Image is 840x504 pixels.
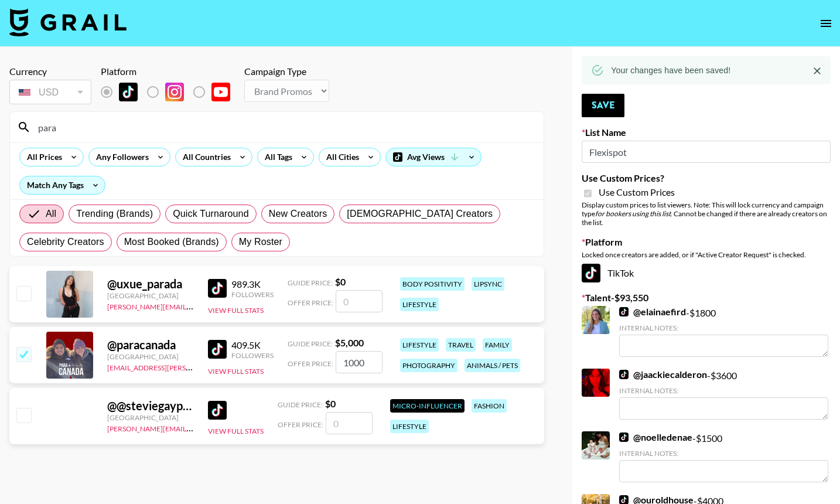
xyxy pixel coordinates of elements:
[269,207,327,221] span: New Creators
[9,8,127,36] img: Grail Talent
[386,148,481,166] div: Avg Views
[619,449,828,458] div: Internal Notes:
[582,94,624,117] button: Save
[619,369,828,420] div: - $ 3600
[335,276,346,287] strong: $ 0
[124,235,219,249] span: Most Booked (Brands)
[278,420,323,429] span: Offer Price:
[288,298,333,307] span: Offer Price:
[231,339,274,351] div: 409.5K
[582,236,831,248] label: Platform
[336,290,383,312] input: 0
[173,207,249,221] span: Quick Turnaround
[619,306,686,318] a: @elainaefird
[400,338,439,352] div: lifestyle
[335,337,364,348] strong: $ 5,000
[244,66,329,77] div: Campaign Type
[239,235,282,249] span: My Roster
[208,279,227,298] img: TikTok
[107,413,194,422] div: [GEOGRAPHIC_DATA]
[582,250,831,259] div: Locked once creators are added, or if "Active Creator Request" is checked.
[9,66,91,77] div: Currency
[20,148,64,166] div: All Prices
[582,292,831,304] label: Talent - $ 93,550
[400,298,439,311] div: lifestyle
[101,66,240,77] div: Platform
[208,401,227,420] img: TikTok
[107,338,194,352] div: @ paracanada
[107,422,281,433] a: [PERSON_NAME][EMAIL_ADDRESS][DOMAIN_NAME]
[231,290,274,299] div: Followers
[619,369,707,380] a: @jaackiecalderon
[101,80,240,104] div: List locked to TikTok.
[400,277,465,291] div: body positivity
[89,148,151,166] div: Any Followers
[582,172,831,184] label: Use Custom Prices?
[465,359,520,372] div: animals / pets
[107,291,194,300] div: [GEOGRAPHIC_DATA]
[582,264,600,282] img: TikTok
[326,412,373,434] input: 0
[319,148,361,166] div: All Cities
[107,352,194,361] div: [GEOGRAPHIC_DATA]
[231,278,274,290] div: 989.3K
[31,118,537,137] input: Search by User Name
[599,186,675,198] span: Use Custom Prices
[808,62,826,80] button: Close
[446,338,476,352] div: travel
[582,127,831,138] label: List Name
[390,399,465,413] div: Micro-Influencer
[619,433,629,442] img: TikTok
[336,351,383,373] input: 5,000
[288,278,333,287] span: Guide Price:
[119,83,138,101] img: TikTok
[619,386,828,395] div: Internal Notes:
[176,148,233,166] div: All Countries
[814,12,838,35] button: open drawer
[208,367,264,376] button: View Full Stats
[619,323,828,332] div: Internal Notes:
[27,235,104,249] span: Celebrity Creators
[9,77,91,107] div: Currency is locked to USD
[582,264,831,282] div: TikTok
[619,307,629,316] img: TikTok
[231,351,274,360] div: Followers
[400,359,457,372] div: photography
[611,60,730,81] div: Your changes have been saved!
[288,359,333,368] span: Offer Price:
[619,431,828,482] div: - $ 1500
[278,400,323,409] span: Guide Price:
[258,148,295,166] div: All Tags
[325,398,336,409] strong: $ 0
[211,83,230,101] img: YouTube
[390,420,429,433] div: lifestyle
[76,207,153,221] span: Trending (Brands)
[107,361,281,372] a: [EMAIL_ADDRESS][PERSON_NAME][DOMAIN_NAME]
[347,207,493,221] span: [DEMOGRAPHIC_DATA] Creators
[20,176,105,194] div: Match Any Tags
[472,277,504,291] div: lipsync
[208,427,264,435] button: View Full Stats
[208,340,227,359] img: TikTok
[619,306,828,357] div: - $ 1800
[12,82,89,103] div: USD
[208,306,264,315] button: View Full Stats
[46,207,56,221] span: All
[483,338,512,352] div: family
[582,200,831,227] div: Display custom prices to list viewers. Note: This will lock currency and campaign type . Cannot b...
[288,339,333,348] span: Guide Price:
[107,399,194,413] div: @ @steviegayparade
[619,370,629,379] img: TikTok
[165,83,184,101] img: Instagram
[107,277,194,291] div: @ uxue_parada
[595,209,671,218] em: for bookers using this list
[472,399,507,413] div: fashion
[107,300,281,311] a: [PERSON_NAME][EMAIL_ADDRESS][DOMAIN_NAME]
[619,431,692,443] a: @noelledenae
